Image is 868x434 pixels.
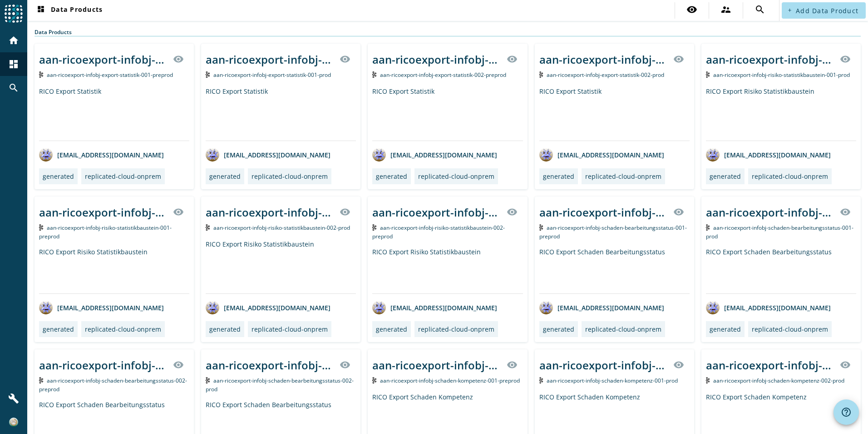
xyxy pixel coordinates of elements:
[539,247,690,293] div: RICO Export Schaden Bearbeitungsstatus
[539,301,553,314] img: avatar
[372,71,376,78] img: Kafka Topic: aan-ricoexport-infobj-export-statistik-002-preprod
[710,172,741,181] div: generated
[5,5,23,23] img: spoud-logo.svg
[9,418,18,427] img: ee7f7be0806d73fa2adc94478da769d2
[340,54,350,65] mat-icon: visibility
[206,148,330,161] div: [EMAIL_ADDRESS][DOMAIN_NAME]
[706,247,856,293] div: RICO Export Schaden Bearbeitungsstatus
[539,205,668,220] div: aan-ricoexport-infobj-schaden-bearbeitungsstatus-001-_stage_
[39,52,168,67] div: aan-ricoexport-infobj-export-statistik-001-_stage_
[543,172,574,181] div: generated
[206,377,354,393] span: Kafka Topic: aan-ricoexport-infobj-schaden-bearbeitungsstatus-002-prod
[35,5,103,16] span: Data Products
[206,224,210,231] img: Kafka Topic: aan-ricoexport-infobj-risiko-statistikbaustein-002-prod
[372,224,376,231] img: Kafka Topic: aan-ricoexport-infobj-risiko-statistikbaustein-002-preprod
[706,377,710,384] img: Kafka Topic: aan-ricoexport-infobj-schaden-kompetenz-002-prod
[380,377,520,384] span: Kafka Topic: aan-ricoexport-infobj-schaden-kompetenz-001-preprod
[39,224,172,240] span: Kafka Topic: aan-ricoexport-infobj-risiko-statistikbaustein-001-preprod
[39,148,164,161] div: [EMAIL_ADDRESS][DOMAIN_NAME]
[206,205,334,220] div: aan-ricoexport-infobj-risiko-statistikbaustein-002-_stage_
[206,301,330,314] div: [EMAIL_ADDRESS][DOMAIN_NAME]
[372,205,501,220] div: aan-ricoexport-infobj-risiko-statistikbaustein-002-_stage_
[673,54,684,65] mat-icon: visibility
[706,87,856,141] div: RICO Export Risiko Statistikbaustein
[35,28,861,36] div: Data Products
[539,52,668,67] div: aan-ricoexport-infobj-export-statistik-002-_stage_
[706,224,854,240] span: Kafka Topic: aan-ricoexport-infobj-schaden-bearbeitungsstatus-001-prod
[39,377,187,393] span: Kafka Topic: aan-ricoexport-infobj-schaden-bearbeitungsstatus-002-preprod
[213,71,331,79] span: Kafka Topic: aan-ricoexport-infobj-export-statistik-001-prod
[209,172,241,181] div: generated
[706,148,831,161] div: [EMAIL_ADDRESS][DOMAIN_NAME]
[507,54,518,65] mat-icon: visibility
[418,172,494,181] div: replicated-cloud-onprem
[39,205,168,220] div: aan-ricoexport-infobj-risiko-statistikbaustein-001-_stage_
[372,377,376,384] img: Kafka Topic: aan-ricoexport-infobj-schaden-kompetenz-001-preprod
[706,205,834,220] div: aan-ricoexport-infobj-schaden-bearbeitungsstatus-001-_stage_
[720,4,731,15] mat-icon: supervisor_account
[39,224,43,231] img: Kafka Topic: aan-ricoexport-infobj-risiko-statistikbaustein-001-preprod
[32,2,106,19] button: Data Products
[840,54,851,65] mat-icon: visibility
[8,82,19,93] mat-icon: search
[372,301,386,314] img: avatar
[173,359,184,370] mat-icon: visibility
[507,207,518,217] mat-icon: visibility
[206,148,219,161] img: avatar
[372,148,386,161] img: avatar
[543,325,574,333] div: generated
[752,172,828,181] div: replicated-cloud-onprem
[206,71,210,78] img: Kafka Topic: aan-ricoexport-infobj-export-statistik-001-prod
[706,148,720,161] img: avatar
[380,71,506,79] span: Kafka Topic: aan-ricoexport-infobj-export-statistik-002-preprod
[39,87,189,141] div: RICO Export Statistik
[39,71,43,78] img: Kafka Topic: aan-ricoexport-infobj-export-statistik-001-preprod
[213,224,350,232] span: Kafka Topic: aan-ricoexport-infobj-risiko-statistikbaustein-002-prod
[539,301,664,314] div: [EMAIL_ADDRESS][DOMAIN_NAME]
[206,301,219,314] img: avatar
[372,148,497,161] div: [EMAIL_ADDRESS][DOMAIN_NAME]
[340,359,350,370] mat-icon: visibility
[372,52,501,67] div: aan-ricoexport-infobj-export-statistik-002-_stage_
[372,224,505,240] span: Kafka Topic: aan-ricoexport-infobj-risiko-statistikbaustein-002-preprod
[340,207,350,217] mat-icon: visibility
[713,71,850,79] span: Kafka Topic: aan-ricoexport-infobj-risiko-statistikbaustein-001-prod
[713,377,844,384] span: Kafka Topic: aan-ricoexport-infobj-schaden-kompetenz-002-prod
[686,4,697,15] mat-icon: visibility
[539,148,553,161] img: avatar
[796,6,858,15] span: Add Data Product
[39,377,43,384] img: Kafka Topic: aan-ricoexport-infobj-schaden-bearbeitungsstatus-002-preprod
[539,224,687,240] span: Kafka Topic: aan-ricoexport-infobj-schaden-bearbeitungsstatus-001-preprod
[787,8,792,13] mat-icon: add
[8,393,19,404] mat-icon: build
[539,377,543,384] img: Kafka Topic: aan-ricoexport-infobj-schaden-kompetenz-001-prod
[85,172,161,181] div: replicated-cloud-onprem
[209,325,241,333] div: generated
[85,325,161,333] div: replicated-cloud-onprem
[206,52,334,67] div: aan-ricoexport-infobj-export-statistik-001-_stage_
[840,207,851,217] mat-icon: visibility
[841,407,852,418] mat-icon: help_outline
[706,52,834,67] div: aan-ricoexport-infobj-risiko-statistikbaustein-001-_stage_
[418,325,494,333] div: replicated-cloud-onprem
[673,359,684,370] mat-icon: visibility
[539,71,543,78] img: Kafka Topic: aan-ricoexport-infobj-export-statistik-002-prod
[372,358,501,373] div: aan-ricoexport-infobj-schaden-kompetenz-001-_stage_
[43,325,74,333] div: generated
[539,224,543,231] img: Kafka Topic: aan-ricoexport-infobj-schaden-bearbeitungsstatus-001-preprod
[539,87,690,141] div: RICO Export Statistik
[206,240,356,293] div: RICO Export Risiko Statistikbaustein
[206,358,334,373] div: aan-ricoexport-infobj-schaden-bearbeitungsstatus-002-_stage_
[173,207,184,217] mat-icon: visibility
[252,172,328,181] div: replicated-cloud-onprem
[673,207,684,217] mat-icon: visibility
[585,172,661,181] div: replicated-cloud-onprem
[376,325,407,333] div: generated
[8,35,19,46] mat-icon: home
[39,301,164,314] div: [EMAIL_ADDRESS][DOMAIN_NAME]
[706,224,710,231] img: Kafka Topic: aan-ricoexport-infobj-schaden-bearbeitungsstatus-001-prod
[206,87,356,141] div: RICO Export Statistik
[39,301,53,314] img: avatar
[39,358,168,373] div: aan-ricoexport-infobj-schaden-bearbeitungsstatus-002-_stage_
[376,172,407,181] div: generated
